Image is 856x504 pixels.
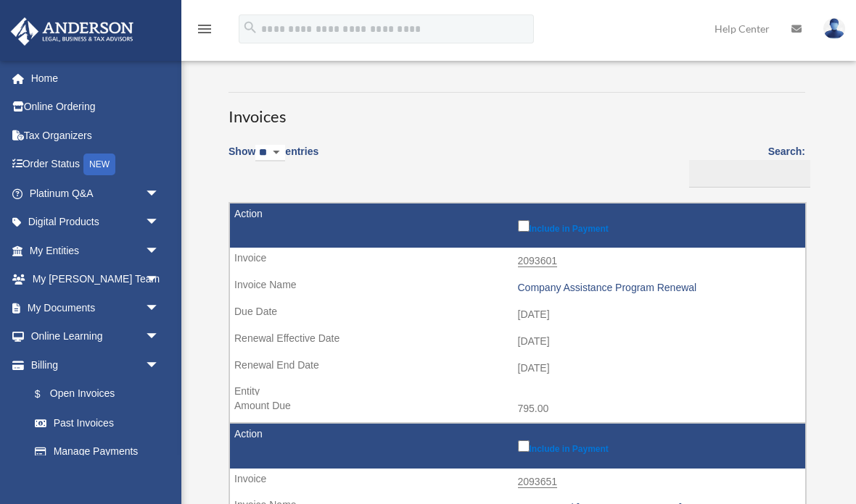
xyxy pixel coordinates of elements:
[145,322,174,352] span: arrow_drop_down
[242,20,258,35] i: search
[10,265,181,294] a: My [PERSON_NAME] Teamarrow_drop_down
[83,154,115,175] div: NEW
[43,385,50,403] span: $
[10,150,181,180] a: Order StatusNEW
[10,93,181,122] a: Online Ordering
[20,379,167,409] a: $Open Invoices
[10,350,174,379] a: Billingarrow_drop_down
[10,208,181,237] a: Digital Productsarrow_drop_down
[20,408,174,437] a: Past Invoices
[196,20,213,38] i: menu
[684,143,805,188] label: Search:
[145,208,174,238] span: arrow_drop_down
[518,282,799,294] div: Company Assistance Program Renewal
[230,301,805,329] td: [DATE]
[518,440,530,452] input: Include in Payment
[145,179,174,209] span: arrow_drop_down
[145,265,174,295] span: arrow_drop_down
[518,217,799,234] label: Include in Payment
[518,220,530,232] input: Include in Payment
[823,18,845,39] img: User Pic
[10,322,181,351] a: Online Learningarrow_drop_down
[229,92,805,128] h3: Invoices
[229,143,318,176] label: Show entries
[255,145,285,161] select: Showentries
[230,328,805,356] td: [DATE]
[689,160,810,188] input: Search:
[230,355,805,382] td: [DATE]
[230,395,805,423] td: 795.00
[7,17,138,46] img: Anderson Advisors Platinum Portal
[10,179,181,208] a: Platinum Q&Aarrow_drop_down
[196,25,213,38] a: menu
[10,236,181,265] a: My Entitiesarrow_drop_down
[145,293,174,323] span: arrow_drop_down
[20,437,174,466] a: Manage Payments
[145,236,174,266] span: arrow_drop_down
[10,293,181,322] a: My Documentsarrow_drop_down
[10,64,181,93] a: Home
[10,121,181,150] a: Tax Organizers
[145,350,174,380] span: arrow_drop_down
[518,437,799,454] label: Include in Payment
